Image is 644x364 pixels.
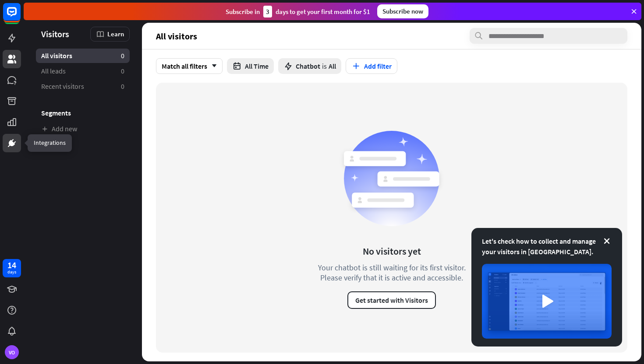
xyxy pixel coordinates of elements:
aside: 0 [121,66,124,76]
a: Recent visitors 0 [36,79,130,94]
img: image [482,264,612,339]
a: Add new [36,122,130,136]
div: 14 [7,261,16,269]
div: Subscribe in days to get your first month for $1 [226,6,370,17]
span: Recent visitors [41,82,84,91]
button: Open LiveChat chat widget [7,3,33,30]
h3: Segments [36,108,130,117]
button: All Time [227,58,274,74]
aside: 0 [121,51,124,60]
i: arrow_down [207,63,217,69]
span: All [329,62,336,70]
span: Chatbot [296,62,320,70]
div: No visitors yet [363,245,421,257]
span: Visitors [41,29,69,39]
a: All leads 0 [36,64,130,78]
div: Subscribe now [377,4,428,18]
div: days [7,269,16,275]
a: 14 days [3,259,21,277]
span: All leads [41,66,66,76]
span: All visitors [156,31,197,41]
div: VO [5,345,19,359]
aside: 0 [121,82,124,91]
span: is [322,62,327,70]
div: Let's check how to collect and manage your visitors in [GEOGRAPHIC_DATA]. [482,236,612,257]
span: All visitors [41,51,72,60]
div: Match all filters [156,58,223,74]
button: Add filter [346,58,397,74]
div: 3 [263,6,272,17]
div: Your chatbot is still waiting for its first visitor. Please verify that it is active and accessible. [302,262,481,283]
button: Get started with Visitors [347,291,436,309]
span: Learn [107,30,124,38]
